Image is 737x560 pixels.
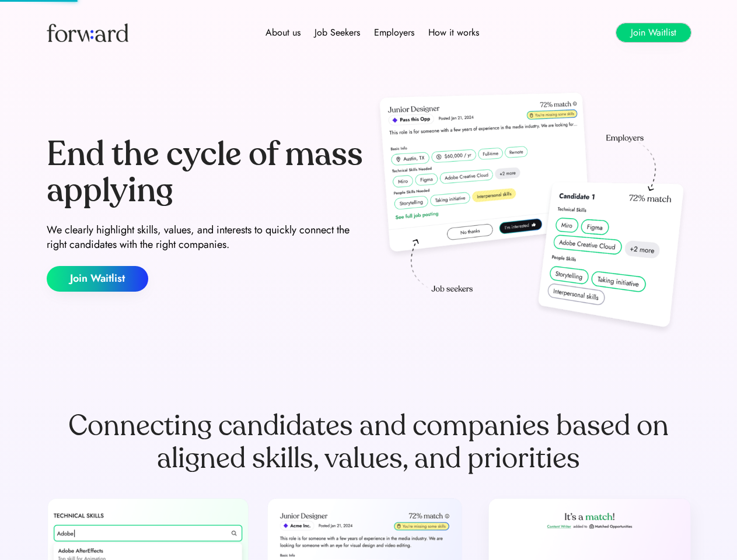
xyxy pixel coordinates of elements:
div: End the cycle of mass applying [47,136,364,208]
div: We clearly highlight skills, values, and interests to quickly connect the right candidates with t... [47,223,364,252]
img: Forward logo [47,23,128,42]
div: Job Seekers [315,26,360,40]
button: Join Waitlist [616,23,691,42]
img: hero-image.png [373,89,691,339]
div: How it works [428,26,479,40]
div: Connecting candidates and companies based on aligned skills, values, and priorities [47,409,691,475]
div: About us [266,26,301,40]
button: Join Waitlist [47,266,148,292]
div: Employers [374,26,414,40]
